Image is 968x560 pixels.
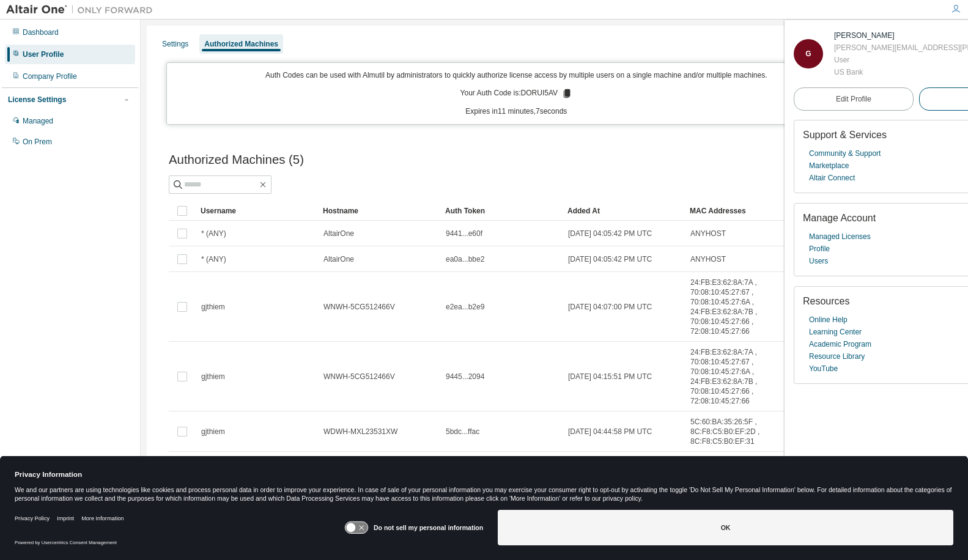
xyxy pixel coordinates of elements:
[460,88,572,99] p: Your Auth Code is: DORUI5AV
[803,296,849,306] span: Resources
[836,94,871,104] span: Edit Profile
[803,213,876,223] span: Manage Account
[201,229,226,238] span: * (ANY)
[446,302,484,312] span: e2ea...b2e9
[568,254,652,264] span: [DATE] 04:05:42 PM UTC
[323,427,397,437] span: WDWH-MXL23531XW
[6,4,159,16] img: Altair One
[446,427,479,437] span: 5bdc...ffac
[809,147,881,160] a: Community & Support
[174,106,859,117] p: Expires in 11 minutes, 7 seconds
[809,363,838,375] a: YouTube
[323,201,435,221] div: Hostname
[201,427,225,437] span: gjthiem
[323,229,354,238] span: AltairOne
[690,417,811,446] span: 5C:60:BA:35:26:5F , 8C:F8:C5:B0:EF:2D , 8C:F8:C5:B0:EF:31
[8,95,66,105] div: License Settings
[568,372,652,381] span: [DATE] 04:15:51 PM UTC
[809,314,848,326] a: Online Help
[568,229,652,238] span: [DATE] 04:05:42 PM UTC
[446,229,482,238] span: 9441...e60f
[204,39,278,49] div: Authorized Machines
[809,172,855,184] a: Altair Connect
[568,302,652,312] span: [DATE] 04:07:00 PM UTC
[23,137,52,147] div: On Prem
[809,160,849,172] a: Marketplace
[201,201,313,221] div: Username
[690,229,726,238] span: ANYHOST
[809,255,828,267] a: Users
[809,243,830,255] a: Profile
[446,254,484,264] span: ea0a...bbe2
[690,254,726,264] span: ANYHOST
[201,372,225,381] span: gjthiem
[809,230,871,243] a: Managed Licenses
[169,153,304,167] span: Authorized Machines (5)
[445,201,558,221] div: Auth Token
[201,302,225,312] span: gjthiem
[809,326,862,338] a: Learning Center
[162,39,188,49] div: Settings
[803,130,887,140] span: Support & Services
[805,50,811,58] span: G
[23,50,64,59] div: User Profile
[690,278,811,336] span: 24:FB:E3:62:8A:7A , 70:08:10:45:27:67 , 70:08:10:45:27:6A , 24:FB:E3:62:8A:7B , 70:08:10:45:27:66...
[567,201,680,221] div: Added At
[690,347,811,406] span: 24:FB:E3:62:8A:7A , 70:08:10:45:27:67 , 70:08:10:45:27:6A , 24:FB:E3:62:8A:7B , 70:08:10:45:27:66...
[690,201,811,221] div: MAC Addresses
[323,302,395,312] span: WNWH-5CG512466V
[446,372,484,381] span: 9445...2094
[201,254,226,264] span: * (ANY)
[323,372,395,381] span: WNWH-5CG512466V
[23,72,77,81] div: Company Profile
[794,87,914,111] a: Edit Profile
[809,338,871,350] a: Academic Program
[323,254,354,264] span: AltairOne
[809,350,865,363] a: Resource Library
[174,70,859,81] p: Auth Codes can be used with Almutil by administrators to quickly authorize license access by mult...
[23,28,59,37] div: Dashboard
[568,427,652,437] span: [DATE] 04:44:58 PM UTC
[23,116,53,126] div: Managed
